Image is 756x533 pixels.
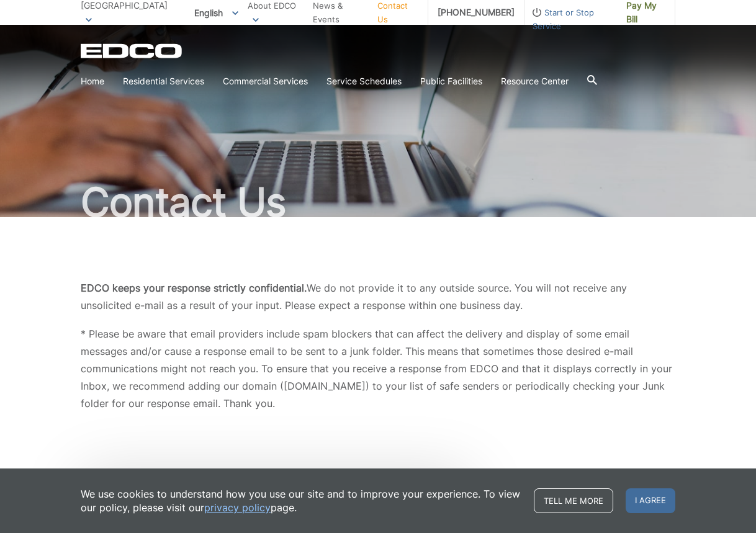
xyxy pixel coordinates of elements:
h1: Contact Us [81,182,675,222]
a: Residential Services [123,74,204,88]
a: Commercial Services [223,74,308,88]
a: privacy policy [204,501,271,514]
span: English [185,2,248,23]
p: We do not provide it to any outside source. You will not receive any unsolicited e-mail as a resu... [81,279,675,314]
a: Service Schedules [326,74,402,88]
a: EDCD logo. Return to the homepage. [81,43,184,58]
p: * Please be aware that email providers include spam blockers that can affect the delivery and dis... [81,325,675,412]
b: EDCO keeps your response strictly confidential. [81,282,307,294]
span: I agree [626,488,675,513]
a: Home [81,74,104,88]
p: We use cookies to understand how you use our site and to improve your experience. To view our pol... [81,487,521,514]
a: Public Facilities [420,74,482,88]
a: Resource Center [501,74,569,88]
a: Tell me more [534,488,613,513]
